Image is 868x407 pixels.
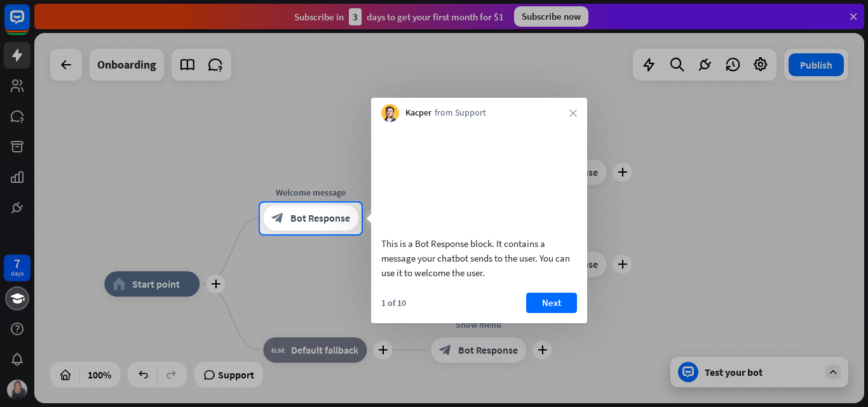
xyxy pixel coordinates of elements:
[271,212,284,225] i: block_bot_response
[381,236,577,280] div: This is a Bot Response block. It contains a message your chatbot sends to the user. You can use i...
[405,107,431,119] span: Kacper
[10,5,48,43] button: Open LiveChat chat widget
[435,107,486,119] span: from Support
[381,297,406,309] div: 1 of 10
[569,109,577,117] i: close
[526,293,577,313] button: Next
[290,212,350,225] span: Bot Response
